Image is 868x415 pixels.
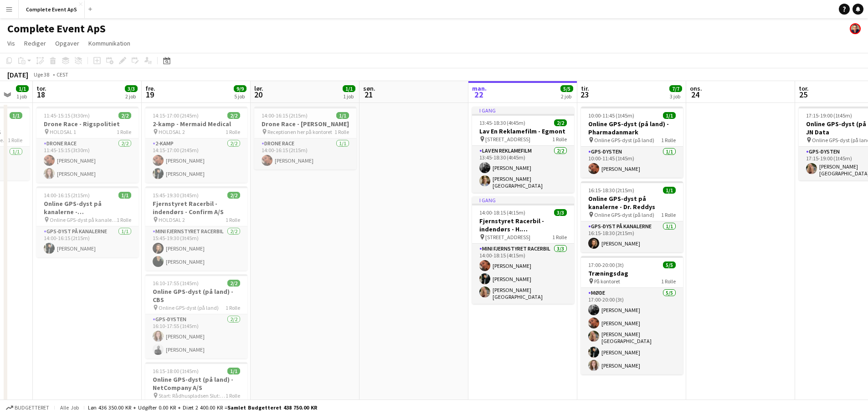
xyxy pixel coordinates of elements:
button: Complete Event ApS [19,0,85,18]
app-user-avatar: Christian Brøckner [850,23,861,34]
button: Budgetteret [5,403,51,413]
div: [DATE] [7,70,28,79]
div: Løn 436 350.00 KR + Udgifter 0.00 KR + Diæt 2 400.00 KR = [88,404,317,411]
a: Opgaver [51,37,83,49]
span: Budgetteret [15,405,49,411]
a: Rediger [21,37,50,49]
span: Alle job [58,404,80,411]
span: Uge 38 [30,71,53,78]
h1: Complete Event ApS [7,22,106,36]
a: Vis [4,37,19,49]
span: Kommunikation [88,39,130,47]
span: Samlet budgetteret 438 750.00 KR [227,404,317,411]
a: Kommunikation [85,37,134,49]
span: Opgaver [55,39,79,47]
span: Vis [7,39,15,47]
span: Rediger [24,39,46,47]
div: CEST [56,71,68,78]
